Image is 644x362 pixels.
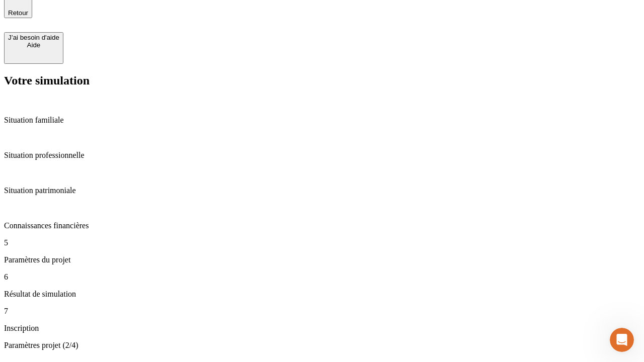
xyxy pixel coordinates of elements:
[8,41,59,49] div: Aide
[8,9,28,17] span: Retour
[4,238,640,247] p: 5
[4,273,640,282] p: 6
[4,290,640,299] p: Résultat de simulation
[4,307,640,316] p: 7
[4,186,640,195] p: Situation patrimoniale
[610,328,634,352] iframe: Intercom live chat
[4,341,640,350] p: Paramètres projet (2/4)
[4,116,640,125] p: Situation familiale
[4,255,640,264] p: Paramètres du projet
[4,74,640,87] h2: Votre simulation
[4,151,640,160] p: Situation professionnelle
[4,32,63,64] button: J’ai besoin d'aideAide
[8,34,59,41] div: J’ai besoin d'aide
[4,324,640,333] p: Inscription
[4,221,640,230] p: Connaissances financières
